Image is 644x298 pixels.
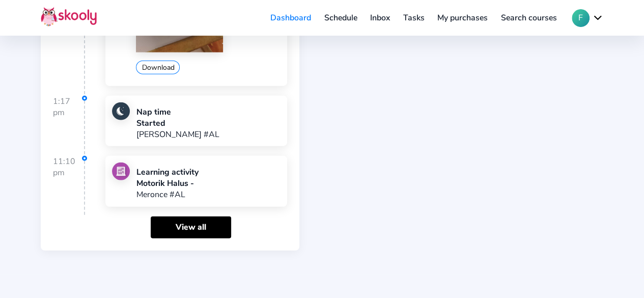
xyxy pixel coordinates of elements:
div: Nap time [136,106,219,118]
div: pm [53,107,84,118]
a: Tasks [397,10,431,26]
a: My purchases [431,10,494,26]
p: Meronce #AL [136,189,198,200]
a: View all [151,216,231,238]
a: Schedule [318,10,364,26]
img: learning.jpg [112,162,130,180]
div: pm [53,167,84,178]
div: Learning activity [136,167,198,178]
a: Inbox [363,10,397,26]
button: Download [136,61,180,74]
p: [PERSON_NAME] #AL [136,129,219,140]
div: 11:10 [53,156,85,215]
img: nap.jpg [112,102,130,120]
a: Search courses [494,10,564,26]
a: Dashboard [264,10,318,26]
div: 1:17 [53,96,85,155]
img: Skooly [41,7,97,26]
div: Motorik Halus - [136,178,198,189]
button: Fchevron down outline [572,9,603,27]
div: Started [136,118,219,129]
